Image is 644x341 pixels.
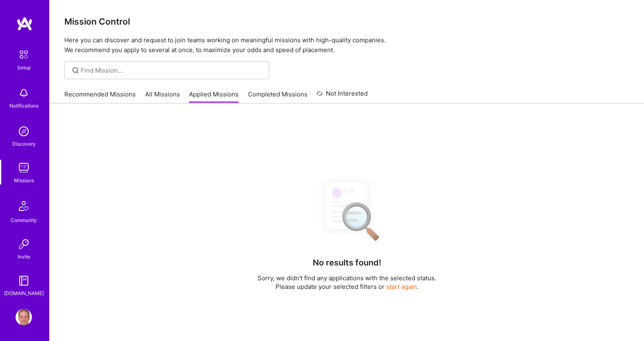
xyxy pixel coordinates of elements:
[9,101,39,110] div: Notifications
[16,16,33,31] img: logo
[312,175,382,247] img: No Results
[81,66,263,75] input: Find Mission...
[11,216,37,224] div: Community
[14,176,34,185] div: Missions
[316,89,368,103] a: Not Interested
[64,35,629,55] p: Here you can discover and request to join teams working on meaningful missions with high-quality ...
[12,140,36,148] div: Discovery
[248,90,307,103] a: Completed Missions
[64,90,136,103] a: Recommended Missions
[16,85,32,101] img: bell
[4,289,44,298] div: [DOMAIN_NAME]
[71,66,80,75] i: icon SearchGrey
[145,90,180,103] a: All Missions
[257,274,436,282] p: Sorry, we didn't find any applications with the selected status.
[14,309,34,325] a: User Avatar
[16,160,32,176] img: teamwork
[64,16,629,27] h3: Mission Control
[189,90,239,103] a: Applied Missions
[15,46,32,63] img: setup
[16,272,32,289] img: guide book
[17,63,31,72] div: Setup
[16,123,32,140] img: discovery
[257,282,436,291] p: Please update your selected filters or .
[16,236,32,252] img: Invite
[313,258,381,268] h4: No results found!
[16,309,32,325] img: User Avatar
[386,282,417,291] button: start again
[14,196,34,216] img: Community
[18,252,30,261] div: Invite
